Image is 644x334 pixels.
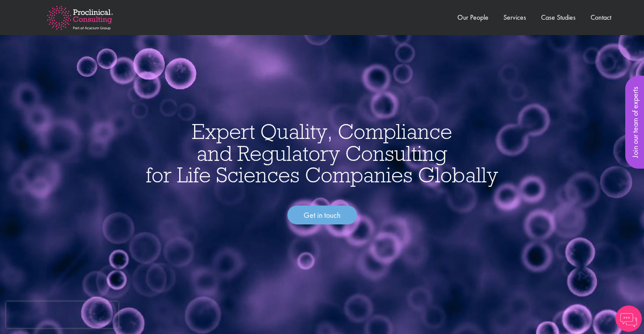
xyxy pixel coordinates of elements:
img: Chatbot [616,306,642,332]
iframe: reCAPTCHA [6,302,118,328]
a: Services [503,13,526,22]
h1: Expert Quality, Compliance and Regulatory Consulting for Life Sciences Companies Globally [9,121,635,186]
a: Our People [457,13,488,22]
a: Case Studies [541,13,576,22]
a: Contact [591,13,611,22]
a: Get in touch [287,206,357,225]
